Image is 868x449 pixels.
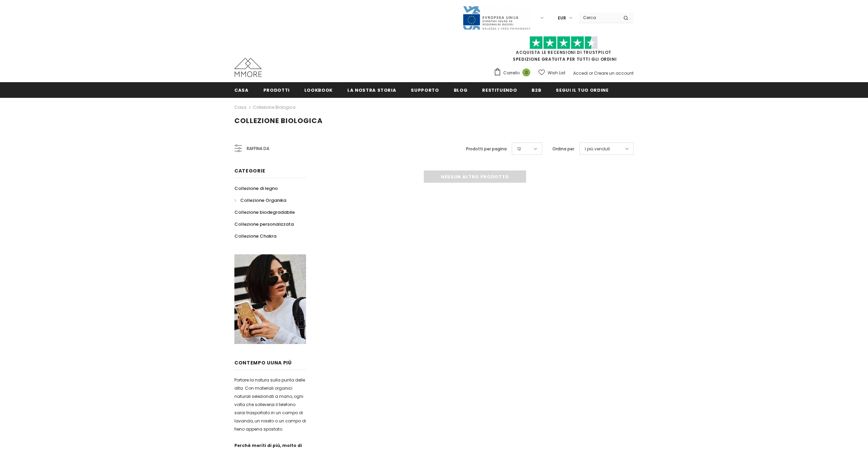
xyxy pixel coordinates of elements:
[538,67,565,79] a: Wish List
[594,70,634,76] a: Creare un account
[234,221,294,227] span: Collezione personalizzata
[558,15,566,21] span: EUR
[234,206,295,218] a: Collezione biodegradabile
[503,70,520,76] span: Carrello
[454,82,468,98] a: Blog
[579,13,618,23] input: Search Site
[247,145,269,152] span: Raffina da
[552,146,574,152] label: Ordina per
[234,116,323,125] span: Collezione biologica
[234,87,249,93] span: Casa
[347,87,396,93] span: La nostra storia
[234,194,286,206] a: Collezione Organika
[548,70,565,76] span: Wish List
[240,197,286,204] span: Collezione Organika
[234,58,262,77] img: Casi MMORE
[530,36,598,49] img: Fidati di Pilot Stars
[494,68,534,78] a: Carrello 0
[234,185,278,192] span: Collezione di legno
[482,82,517,98] a: Restituendo
[573,70,588,76] a: Accedi
[466,146,507,152] label: Prodotti per pagina
[589,70,593,76] span: or
[556,82,608,98] a: Segui il tuo ordine
[234,167,265,174] span: Categorie
[462,5,531,30] img: Javni Razpis
[234,359,292,366] span: contempo uUna più
[234,233,276,239] span: Collezione Chakra
[482,87,517,93] span: Restituendo
[234,230,276,242] a: Collezione Chakra
[517,146,521,152] span: 12
[234,376,306,433] p: Portare la natura sulla punta delle dita. Con materiali organici naturali selezionati a mano, ogn...
[234,82,249,98] a: Casa
[234,182,278,194] a: Collezione di legno
[454,87,468,93] span: Blog
[516,49,611,55] a: Acquista le recensioni di TrustPilot
[234,209,295,215] span: Collezione biodegradabile
[556,87,608,93] span: Segui il tuo ordine
[532,82,541,98] a: B2B
[234,218,294,230] a: Collezione personalizzata
[263,87,290,93] span: Prodotti
[522,69,530,76] span: 0
[411,82,439,98] a: supporto
[494,39,634,62] span: SPEDIZIONE GRATUITA PER TUTTI GLI ORDINI
[253,104,295,110] a: Collezione biologica
[304,82,333,98] a: Lookbook
[532,87,541,93] span: B2B
[304,87,333,93] span: Lookbook
[585,146,610,152] span: I più venduti
[234,103,246,111] a: Casa
[263,82,290,98] a: Prodotti
[347,82,396,98] a: La nostra storia
[462,15,531,20] a: Javni Razpis
[411,87,439,93] span: supporto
